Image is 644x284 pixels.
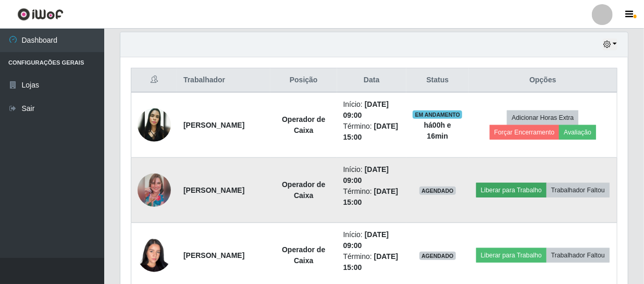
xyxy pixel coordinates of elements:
time: [DATE] 09:00 [343,230,389,250]
strong: [PERSON_NAME] [183,186,244,194]
strong: [PERSON_NAME] [183,121,244,129]
strong: Operador de Caixa [282,115,325,134]
th: Status [406,68,469,93]
th: Data [337,68,406,93]
li: Início: [343,229,400,251]
th: Trabalhador [177,68,270,93]
strong: há 00 h e 16 min [424,121,451,140]
button: Forçar Encerramento [490,125,560,140]
span: EM ANDAMENTO [413,110,462,119]
span: AGENDADO [419,252,456,260]
img: 1616161514229.jpeg [138,108,171,142]
button: Adicionar Horas Extra [507,110,578,125]
button: Liberar para Trabalho [476,248,547,263]
button: Trabalhador Faltou [547,183,610,197]
li: Início: [343,99,400,121]
strong: Operador de Caixa [282,180,325,200]
img: CoreUI Logo [17,8,64,21]
img: 1753388876118.jpeg [138,174,171,207]
img: 1742821010159.jpeg [138,233,171,277]
li: Término: [343,251,400,273]
strong: [PERSON_NAME] [183,251,244,260]
li: Início: [343,164,400,186]
button: Liberar para Trabalho [476,183,547,197]
th: Opções [469,68,617,93]
button: Trabalhador Faltou [547,248,610,263]
li: Término: [343,186,400,208]
span: AGENDADO [419,187,456,195]
button: Avaliação [559,125,596,140]
time: [DATE] 09:00 [343,100,389,119]
time: [DATE] 09:00 [343,165,389,184]
strong: Operador de Caixa [282,245,325,265]
li: Término: [343,121,400,143]
th: Posição [270,68,337,93]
